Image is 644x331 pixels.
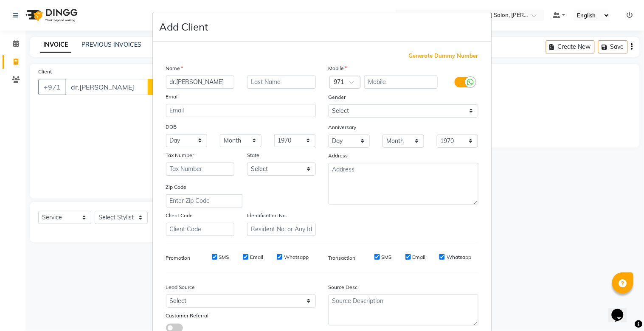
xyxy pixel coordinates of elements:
input: Enter Zip Code [166,194,242,208]
iframe: chat widget [608,297,636,323]
label: Email [250,253,263,261]
label: Zip Code [166,183,187,191]
label: Email [166,93,179,101]
label: Customer Referral [166,312,209,320]
input: Resident No. or Any Id [247,223,316,236]
label: Client Code [166,212,193,219]
label: SMS [219,253,229,261]
label: Transaction [329,254,356,262]
label: SMS [382,253,392,261]
label: Source Desc [329,283,358,291]
span: Generate Dummy Number [409,52,478,60]
input: Tax Number [166,163,235,176]
label: Identification No. [247,212,287,219]
label: Whatsapp [284,253,309,261]
label: Lead Source [166,283,195,291]
label: Promotion [166,254,191,262]
label: Gender [329,93,346,101]
label: Anniversary [329,123,357,131]
input: Email [166,104,316,117]
label: Tax Number [166,151,194,159]
label: Address [329,152,348,160]
label: Whatsapp [447,253,471,261]
input: Mobile [364,76,438,89]
label: DOB [166,123,177,131]
label: Mobile [329,65,347,72]
label: State [247,151,259,159]
input: First Name [166,76,235,89]
input: Client Code [166,223,235,236]
label: Email [413,253,426,261]
label: Name [166,65,183,72]
input: Last Name [247,76,316,89]
h4: Add Client [160,19,208,34]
